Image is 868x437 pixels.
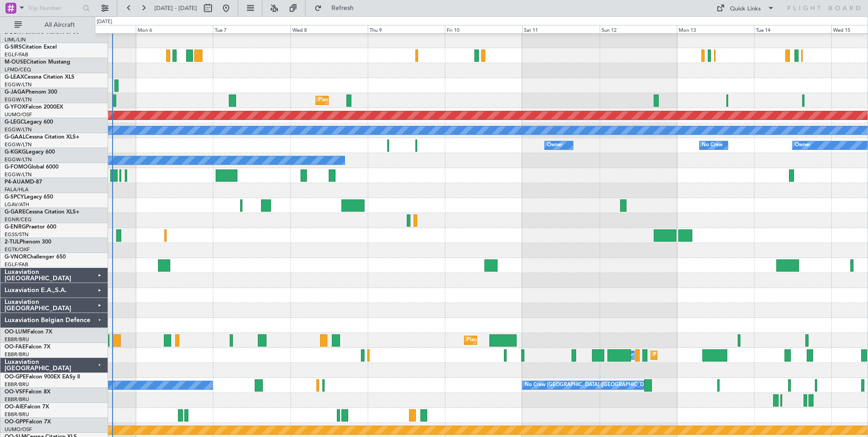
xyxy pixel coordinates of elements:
span: P4-AUA [5,179,25,185]
span: [DATE] - [DATE] [154,4,197,12]
a: EGGW/LTN [5,96,32,103]
div: Owner [547,139,562,152]
a: G-VNORChallenger 650 [5,254,66,260]
div: Sun 12 [600,25,677,33]
div: Tue 14 [754,25,831,33]
span: OO-FAE [5,344,25,350]
a: EBBR/BRU [5,336,29,343]
span: G-FOMO [5,164,28,170]
a: UUMO/OSF [5,426,32,433]
span: G-ENRG [5,224,26,230]
button: Refresh [310,1,365,15]
span: G-JAGA [5,89,25,95]
span: G-VNOR [5,254,27,260]
span: G-LEAX [5,74,24,80]
span: G-KGKG [5,149,26,155]
a: EGLF/FAB [5,261,28,268]
span: M-OUSE [5,60,26,65]
a: G-SIRSCitation Excel [5,45,57,50]
a: EGTK/OXF [5,246,30,253]
span: G-GAAL [5,134,25,140]
a: EGNR/CEG [5,216,32,223]
span: OO-VSF [5,389,25,395]
input: Trip Number [28,1,80,15]
a: OO-AIEFalcon 7X [5,404,49,410]
span: G-YFOX [5,104,25,110]
a: EGGW/LTN [5,156,32,163]
a: G-SPCYLegacy 650 [5,194,53,200]
div: Owner [795,139,810,152]
span: OO-GPP [5,419,26,425]
a: UUMO/OSF [5,111,32,118]
a: EBBR/BRU [5,381,29,388]
button: All Aircraft [10,18,99,32]
div: Planned Maint [GEOGRAPHIC_DATA] ([GEOGRAPHIC_DATA]) [318,94,461,107]
a: EGGW/LTN [5,126,32,133]
div: Thu 9 [368,25,445,33]
a: FALA/HLA [5,186,29,193]
a: M-OUSECitation Mustang [5,60,70,65]
div: No Crew [702,139,723,152]
a: OO-FAEFalcon 7X [5,344,50,350]
div: No Crew [GEOGRAPHIC_DATA] ([GEOGRAPHIC_DATA] National) [525,378,677,392]
div: Sun 5 [59,25,136,33]
a: 2-TIJLPhenom 300 [5,239,51,245]
a: G-GARECessna Citation XLS+ [5,209,79,215]
div: Sat 11 [522,25,599,33]
a: EGGW/LTN [5,171,32,178]
span: G-SPCY [5,194,24,200]
span: 2-TIJL [5,239,20,245]
a: G-KGKGLegacy 600 [5,149,55,155]
a: EBBR/BRU [5,411,29,418]
div: Planned Maint [GEOGRAPHIC_DATA] ([GEOGRAPHIC_DATA] National) [467,333,631,347]
a: G-JAGAPhenom 300 [5,89,57,95]
a: EGLF/FAB [5,51,28,58]
a: LGAV/ATH [5,201,29,208]
div: Wed 8 [291,25,368,33]
a: G-ENRGPraetor 600 [5,224,56,230]
a: P4-AUAMD-87 [5,179,42,185]
div: Mon 13 [677,25,754,33]
button: Quick Links [712,1,779,15]
span: G-LEGC [5,119,24,125]
span: All Aircraft [24,22,96,28]
span: G-GARE [5,209,25,215]
span: OO-GPE [5,374,26,380]
a: EGGW/LTN [5,81,32,88]
div: Mon 6 [136,25,213,33]
a: G-GAALCessna Citation XLS+ [5,134,79,140]
span: OO-LUM [5,329,27,335]
a: EGSS/STN [5,231,29,238]
a: G-YFOXFalcon 2000EX [5,104,63,110]
span: OO-AIE [5,404,24,410]
div: Planned Maint Melsbroek Air Base [653,348,733,362]
div: Quick Links [730,5,761,14]
div: Fri 10 [445,25,522,33]
a: EBBR/BRU [5,396,29,403]
a: LIML/LIN [5,36,26,43]
div: Tue 7 [213,25,290,33]
a: G-FOMOGlobal 6000 [5,164,59,170]
a: EBBR/BRU [5,351,29,358]
a: OO-GPEFalcon 900EX EASy II [5,374,80,380]
a: EGGW/LTN [5,141,32,148]
span: Refresh [324,5,362,11]
a: OO-GPPFalcon 7X [5,419,51,425]
a: G-LEAXCessna Citation XLS [5,74,74,80]
a: G-LEGCLegacy 600 [5,119,53,125]
span: G-SIRS [5,45,22,50]
a: OO-LUMFalcon 7X [5,329,52,335]
div: [DATE] [97,18,112,26]
a: OO-VSFFalcon 8X [5,389,50,395]
a: LFMD/CEQ [5,66,31,73]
